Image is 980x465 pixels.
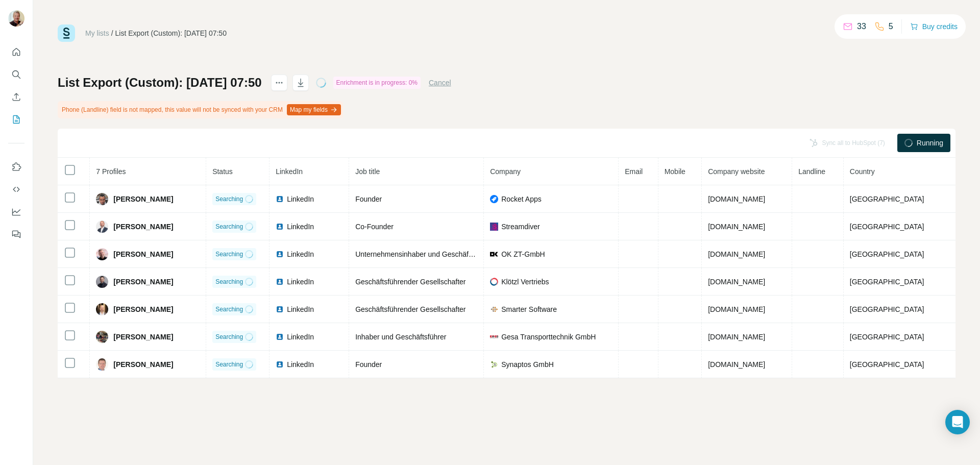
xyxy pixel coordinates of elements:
img: company-logo [490,333,498,341]
img: company-logo [490,195,498,203]
button: Cancel [429,78,451,88]
span: [GEOGRAPHIC_DATA] [850,223,924,231]
img: Avatar [96,221,108,233]
img: Avatar [96,193,108,205]
img: company-logo [490,278,498,286]
span: Running [917,138,943,148]
img: company-logo [490,223,498,231]
img: LinkedIn logo [276,195,284,203]
span: [PERSON_NAME] [113,222,173,232]
span: 7 Profiles [96,167,126,176]
span: [DOMAIN_NAME] [708,360,765,369]
img: Avatar [96,248,108,260]
img: LinkedIn logo [276,333,284,341]
div: Enrichment is in progress: 0% [333,77,421,89]
h1: List Export (Custom): [DATE] 07:50 [58,75,262,91]
span: Synaptos GmbH [501,359,554,370]
span: Klötzl Vertriebs [501,277,549,287]
span: Rocket Apps [501,194,542,204]
span: OK ZT-GmbH [501,249,545,259]
p: 5 [889,20,893,33]
span: [GEOGRAPHIC_DATA] [850,305,924,313]
span: LinkedIn [287,359,314,370]
div: Open Intercom Messenger [945,410,970,434]
span: Founder [355,195,382,203]
p: 33 [857,20,866,33]
span: Job title [355,167,380,176]
img: Avatar [8,10,24,27]
span: Country [850,167,875,176]
span: Searching [215,360,243,369]
span: [DOMAIN_NAME] [708,305,765,313]
span: [GEOGRAPHIC_DATA] [850,278,924,286]
span: Searching [215,222,243,231]
span: Status [212,167,233,176]
span: [GEOGRAPHIC_DATA] [850,333,924,341]
span: [PERSON_NAME] [113,277,173,287]
img: Avatar [96,303,108,315]
span: Unternehmensinhaber und Geschäftsführer [355,250,493,258]
span: Searching [215,194,243,204]
div: List Export (Custom): [DATE] 07:50 [115,28,227,38]
img: LinkedIn logo [276,223,284,231]
span: Smarter Software [501,304,557,314]
li: / [111,28,113,38]
button: Use Surfe API [8,180,24,199]
span: Company [490,167,521,176]
span: Company website [708,167,765,176]
img: Avatar [96,276,108,288]
button: actions [271,75,287,91]
span: Streamdiver [501,222,540,232]
span: [GEOGRAPHIC_DATA] [850,250,924,258]
span: Co-Founder [355,223,394,231]
span: Mobile [665,167,685,176]
span: Email [625,167,643,176]
button: Use Surfe on LinkedIn [8,158,24,176]
span: LinkedIn [287,194,314,204]
span: Searching [215,305,243,314]
img: LinkedIn logo [276,250,284,258]
a: My lists [85,29,109,37]
button: Feedback [8,225,24,243]
span: LinkedIn [276,167,303,176]
span: [PERSON_NAME] [113,249,173,259]
span: Gesa Transporttechnik GmbH [501,332,596,342]
img: Avatar [96,358,108,371]
img: LinkedIn logo [276,360,284,369]
span: [DOMAIN_NAME] [708,278,765,286]
button: Enrich CSV [8,88,24,106]
button: Search [8,65,24,84]
img: Surfe Logo [58,25,75,42]
span: [PERSON_NAME] [113,359,173,370]
span: Landline [798,167,825,176]
button: Quick start [8,43,24,61]
button: My lists [8,110,24,129]
img: LinkedIn logo [276,278,284,286]
img: company-logo [490,360,498,369]
img: company-logo [490,305,498,313]
span: Founder [355,360,382,369]
span: Searching [215,250,243,259]
span: Searching [215,332,243,341]
span: [DOMAIN_NAME] [708,333,765,341]
span: [PERSON_NAME] [113,194,173,204]
span: [GEOGRAPHIC_DATA] [850,360,924,369]
span: Inhaber und Geschäftsführer [355,333,446,341]
button: Buy credits [910,19,958,34]
span: [DOMAIN_NAME] [708,223,765,231]
span: [DOMAIN_NAME] [708,195,765,203]
img: company-logo [490,250,498,258]
span: [GEOGRAPHIC_DATA] [850,195,924,203]
span: LinkedIn [287,277,314,287]
span: Geschäftsführender Gesellschafter [355,305,465,313]
span: LinkedIn [287,304,314,314]
span: Searching [215,277,243,286]
button: Dashboard [8,203,24,221]
span: LinkedIn [287,249,314,259]
span: [DOMAIN_NAME] [708,250,765,258]
span: LinkedIn [287,222,314,232]
img: LinkedIn logo [276,305,284,313]
span: [PERSON_NAME] [113,304,173,314]
span: LinkedIn [287,332,314,342]
div: Phone (Landline) field is not mapped, this value will not be synced with your CRM [58,101,343,118]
